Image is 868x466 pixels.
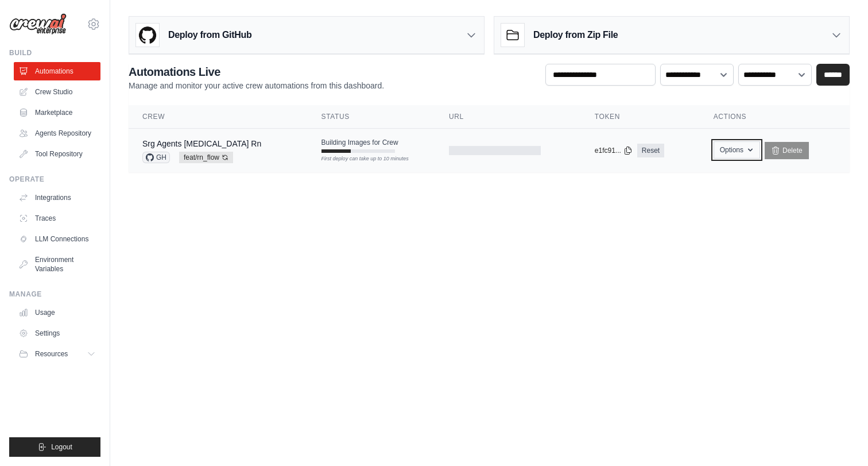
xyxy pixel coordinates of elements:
h2: Automations Live [129,64,384,80]
a: Automations [14,62,100,80]
th: URL [435,105,581,129]
img: Logo [9,13,67,35]
span: feat/rn_flow [179,152,233,163]
span: Building Images for Crew [321,138,398,147]
a: Integrations [14,188,100,207]
a: Srg Agents [MEDICAL_DATA] Rn [142,139,261,148]
iframe: Chat Widget [811,411,868,466]
a: LLM Connections [14,230,100,248]
a: Traces [14,209,100,228]
div: Operate [9,175,100,184]
a: Tool Repository [14,145,100,163]
div: First deploy can take up to 10 minutes [321,155,395,163]
h3: Deploy from Zip File [533,28,618,42]
th: Actions [700,105,850,129]
a: Delete [765,142,809,159]
span: Resources [35,349,68,359]
th: Crew [129,105,308,129]
a: Marketplace [14,103,100,122]
div: Build [9,48,100,57]
button: e1fc91... [595,146,633,155]
span: GH [142,152,170,163]
a: Reset [637,144,664,157]
span: Logout [51,442,72,452]
th: Status [308,105,435,129]
a: Settings [14,324,100,342]
a: Crew Studio [14,83,100,101]
h3: Deploy from GitHub [168,28,251,42]
img: GitHub Logo [136,24,159,47]
a: Agents Repository [14,124,100,143]
a: Environment Variables [14,251,100,278]
a: Usage [14,303,100,322]
button: Resources [14,345,100,363]
p: Manage and monitor your active crew automations from this dashboard. [129,80,384,91]
th: Token [581,105,700,129]
div: Manage [9,290,100,299]
button: Options [714,141,760,159]
button: Logout [9,437,100,457]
